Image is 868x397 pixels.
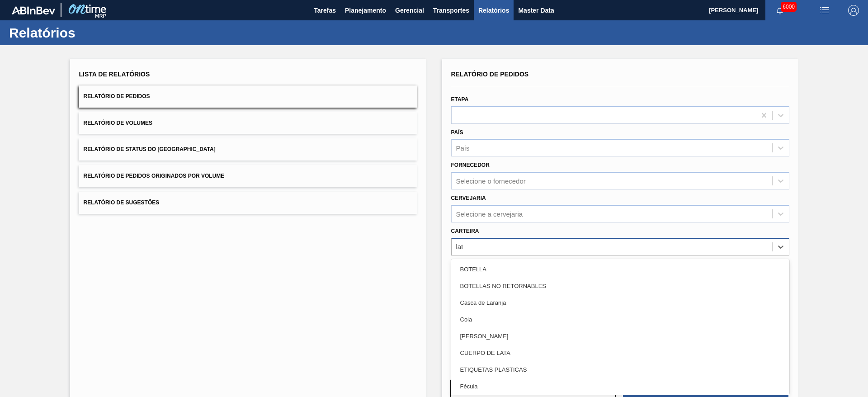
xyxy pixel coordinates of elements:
div: Cola [451,311,789,328]
div: Selecione a cervejaria [456,210,523,217]
span: Relatório de Sugestões [84,199,160,206]
label: Carteira [451,228,479,234]
button: Relatório de Status do [GEOGRAPHIC_DATA] [79,138,417,161]
span: Lista de Relatórios [79,71,150,78]
span: Relatório de Pedidos [451,71,529,78]
span: Relatório de Pedidos [84,93,150,99]
button: Relatório de Sugestões [79,192,417,214]
button: Relatório de Pedidos [79,85,417,108]
div: Fécula [451,378,789,395]
h1: Relatórios [9,28,170,38]
label: País [451,129,463,136]
div: BOTELLA [451,261,789,278]
button: Relatório de Pedidos Originados por Volume [79,165,417,187]
div: ETIQUETAS PLASTICAS [451,361,789,378]
label: Etapa [451,96,469,103]
div: CUERPO DE LATA [451,345,789,361]
span: Transportes [433,5,469,16]
div: Casca de Laranja [451,294,789,311]
div: [PERSON_NAME] [451,328,789,345]
div: BOTELLAS NO RETORNABLES [451,278,789,294]
span: Tarefas [314,5,336,16]
div: País [456,144,470,152]
label: Fornecedor [451,162,490,168]
span: Relatórios [478,5,509,16]
button: Relatório de Volumes [79,112,417,134]
span: Planejamento [345,5,386,16]
span: Relatório de Status do [GEOGRAPHIC_DATA] [84,146,216,152]
img: userActions [819,5,830,16]
label: Cervejaria [451,195,486,201]
span: Gerencial [395,5,424,16]
span: Master Data [518,5,554,16]
div: Selecione o fornecedor [456,177,526,185]
img: Logout [848,5,859,16]
span: Relatório de Pedidos Originados por Volume [84,173,225,179]
button: Notificações [765,4,794,17]
span: 6000 [781,2,797,12]
img: TNhmsLtSVTkK8tSr43FrP2fwEKptu5GPRR3wAAAABJRU5ErkJggg== [12,6,55,14]
span: Relatório de Volumes [84,120,152,126]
